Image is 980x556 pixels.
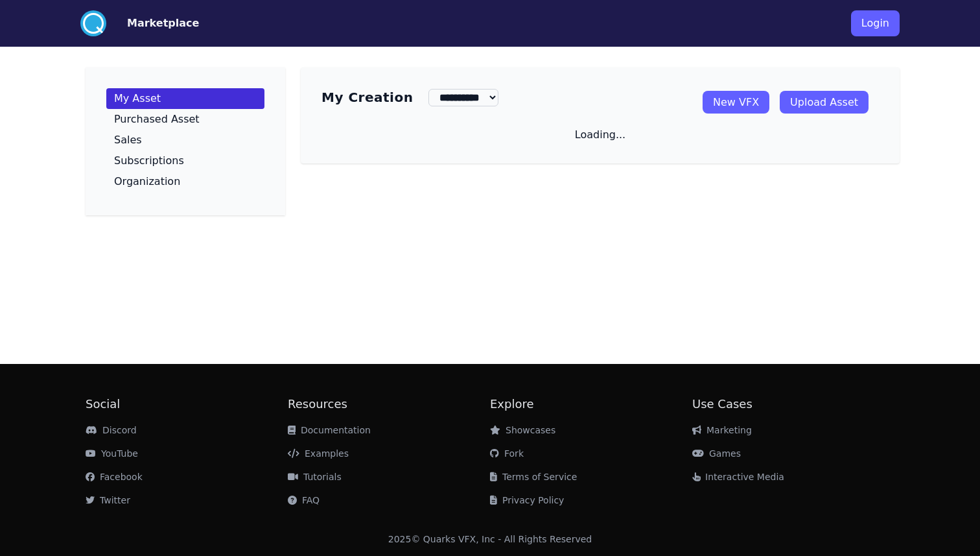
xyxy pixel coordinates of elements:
[703,91,769,114] a: New VFX
[288,425,371,435] a: Documentation
[288,472,342,482] a: Tutorials
[692,448,741,459] a: Games
[288,495,320,505] a: FAQ
[114,156,184,166] p: Subscriptions
[288,448,349,459] a: Examples
[490,425,555,435] a: Showcases
[321,88,413,106] h3: My Creation
[692,472,784,482] a: Interactive Media
[575,127,625,143] p: Loading...
[86,425,137,435] a: Discord
[851,5,900,42] a: Login
[106,151,264,171] a: Subscriptions
[127,16,199,31] button: Marketplace
[692,425,752,435] a: Marketing
[114,93,161,104] p: My Asset
[490,495,564,505] a: Privacy Policy
[114,114,200,125] p: Purchased Asset
[86,495,130,505] a: Twitter
[780,91,869,114] a: Upload Asset
[86,448,138,459] a: YouTube
[692,395,894,413] h2: Use Cases
[490,448,524,459] a: Fork
[114,135,142,145] p: Sales
[851,10,900,36] button: Login
[490,472,577,482] a: Terms of Service
[106,88,264,109] a: My Asset
[490,395,692,413] h2: Explore
[288,395,490,413] h2: Resources
[106,16,199,31] a: Marketplace
[388,533,592,546] div: 2025 © Quarks VFX, Inc - All Rights Reserved
[114,176,180,187] p: Organization
[86,472,143,482] a: Facebook
[106,130,264,151] a: Sales
[106,109,264,130] a: Purchased Asset
[106,171,264,192] a: Organization
[86,395,288,413] h2: Social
